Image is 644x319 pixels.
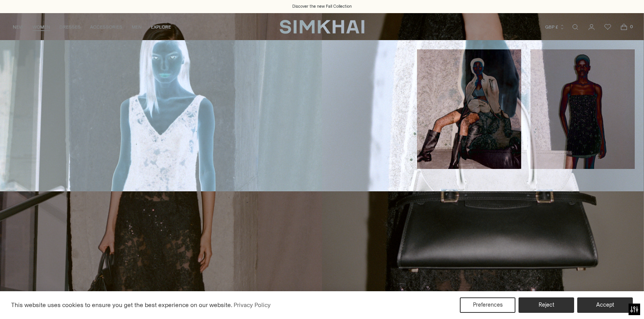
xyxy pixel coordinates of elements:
a: DRESSES [59,19,81,35]
span: 0 [628,23,635,30]
button: Preferences [460,297,515,313]
a: Go to the account page [584,19,599,35]
a: Privacy Policy (opens in a new tab) [232,299,272,311]
button: Reject [519,297,574,313]
a: Wishlist [600,19,615,35]
a: MEN [132,19,142,35]
a: Open search modal [568,19,583,35]
a: SIMKHAI [280,19,364,34]
a: EXPLORE [151,19,171,35]
a: Open cart modal [616,19,632,35]
a: ACCESSORIES [90,19,122,35]
span: This website uses cookies to ensure you get the best experience on our website. [11,301,232,309]
a: WOMEN [32,19,50,35]
a: NEW [13,19,23,35]
button: Accept [577,297,633,313]
button: GBP £ [545,19,565,35]
a: Discover the new Fall Collection [292,3,352,10]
